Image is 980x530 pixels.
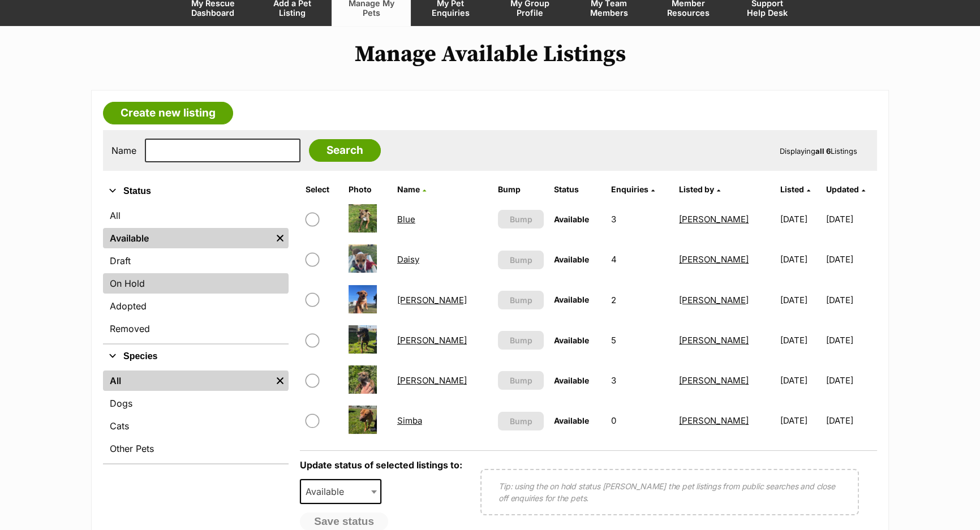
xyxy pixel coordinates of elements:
[554,255,589,264] span: Available
[510,415,532,427] span: Bump
[498,291,544,309] button: Bump
[309,139,381,162] input: Search
[679,415,749,426] a: [PERSON_NAME]
[301,180,343,199] th: Select
[776,361,826,400] td: [DATE]
[607,200,673,239] td: 3
[607,321,673,360] td: 5
[103,102,233,124] a: Create new listing
[679,375,749,386] a: [PERSON_NAME]
[103,370,272,391] a: All
[780,184,810,194] a: Listed
[300,459,462,471] label: Update status of selected listings to:
[103,203,289,343] div: Status
[607,240,673,279] td: 4
[103,296,289,316] a: Adopted
[510,294,532,306] span: Bump
[510,213,532,225] span: Bump
[510,374,532,386] span: Bump
[397,184,426,194] a: Name
[498,210,544,229] button: Bump
[103,438,289,459] a: Other Pets
[679,335,749,346] a: [PERSON_NAME]
[554,335,589,345] span: Available
[103,368,289,463] div: Species
[344,180,392,199] th: Photo
[103,318,289,339] a: Removed
[549,180,605,199] th: Status
[103,184,289,199] button: Status
[397,184,420,194] span: Name
[607,401,673,440] td: 0
[510,254,532,266] span: Bump
[103,416,289,436] a: Cats
[103,251,289,271] a: Draft
[780,184,804,194] span: Listed
[103,393,289,413] a: Dogs
[679,184,714,194] span: Listed by
[397,335,467,346] a: [PERSON_NAME]
[826,184,865,194] a: Updated
[554,214,589,224] span: Available
[301,484,355,499] span: Available
[103,228,272,248] a: Available
[776,321,826,360] td: [DATE]
[498,371,544,390] button: Bump
[103,273,289,294] a: On Hold
[607,361,673,400] td: 3
[397,214,415,225] a: Blue
[826,321,876,360] td: [DATE]
[498,412,544,430] button: Bump
[679,184,720,194] a: Listed by
[679,214,749,225] a: [PERSON_NAME]
[498,480,841,504] p: Tip: using the on hold status [PERSON_NAME] the pet listings from public searches and close off e...
[780,146,857,156] span: Displaying Listings
[111,145,136,156] label: Name
[397,375,467,386] a: [PERSON_NAME]
[611,184,648,194] span: translation missing: en.admin.listings.index.attributes.enquiries
[776,281,826,320] td: [DATE]
[397,254,419,265] a: Daisy
[493,180,548,199] th: Bump
[300,479,381,504] span: Available
[826,184,859,194] span: Updated
[815,146,831,156] strong: all 6
[510,334,532,346] span: Bump
[679,254,749,265] a: [PERSON_NAME]
[554,416,589,425] span: Available
[103,349,289,364] button: Species
[776,200,826,239] td: [DATE]
[611,184,655,194] a: Enquiries
[607,281,673,320] td: 2
[498,331,544,350] button: Bump
[272,370,289,391] a: Remove filter
[826,281,876,320] td: [DATE]
[826,200,876,239] td: [DATE]
[103,205,289,226] a: All
[776,401,826,440] td: [DATE]
[397,415,422,426] a: Simba
[826,401,876,440] td: [DATE]
[826,361,876,400] td: [DATE]
[554,295,589,304] span: Available
[397,295,467,305] a: [PERSON_NAME]
[679,295,749,305] a: [PERSON_NAME]
[776,240,826,279] td: [DATE]
[554,376,589,385] span: Available
[826,240,876,279] td: [DATE]
[272,228,289,248] a: Remove filter
[498,251,544,269] button: Bump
